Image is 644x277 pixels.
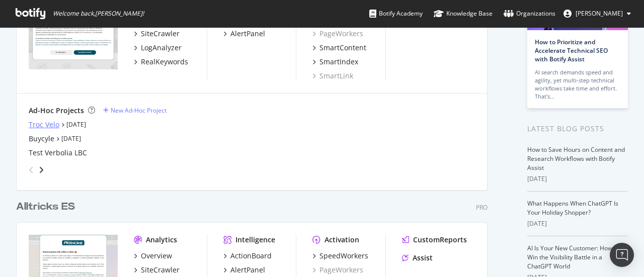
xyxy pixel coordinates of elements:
[325,235,359,245] div: Activation
[141,29,180,39] div: SiteCrawler
[29,134,54,144] a: Buycyle
[527,123,628,134] div: Latest Blog Posts
[66,120,86,129] a: [DATE]
[141,57,188,67] div: RealKeywords
[223,251,272,261] a: ActionBoard
[223,29,265,39] a: AlertPanel
[38,165,45,175] div: angle-right
[319,251,368,261] div: SpeedWorkers
[16,200,75,214] div: Alltricks ES
[535,38,608,63] a: How to Prioritize and Accelerate Technical SEO with Botify Assist
[527,174,628,183] div: [DATE]
[434,9,493,19] div: Knowledge Base
[230,265,265,275] div: AlertPanel
[134,57,188,67] a: RealKeywords
[134,265,180,275] a: SiteCrawler
[413,235,467,245] div: CustomReports
[476,203,488,212] div: Pro
[535,68,620,101] div: AI search demands speed and agility, yet multi-step technical workflows take time and effort. Tha...
[16,200,79,214] a: Alltricks ES
[319,43,366,53] div: SmartContent
[576,9,623,18] span: Antonin Anger
[413,253,433,263] div: Assist
[61,134,81,143] a: [DATE]
[527,199,618,217] a: What Happens When ChatGPT Is Your Holiday Shopper?
[527,244,619,270] a: AI Is Your New Customer: How to Win the Visibility Battle in a ChatGPT World
[312,29,363,39] a: PageWorkers
[25,162,38,178] div: angle-left
[312,71,353,81] a: SmartLink
[504,9,555,19] div: Organizations
[402,235,467,245] a: CustomReports
[230,29,265,39] div: AlertPanel
[29,148,87,158] a: Test Verbolia LBC
[141,251,172,261] div: Overview
[111,106,167,115] div: New Ad-Hoc Project
[555,6,639,22] button: [PERSON_NAME]
[402,253,433,263] a: Assist
[527,219,628,228] div: [DATE]
[527,145,625,172] a: How to Save Hours on Content and Research Workflows with Botify Assist
[134,43,182,53] a: LogAnalyzer
[141,265,180,275] div: SiteCrawler
[223,265,265,275] a: AlertPanel
[29,120,59,130] a: Troc Velo
[312,251,368,261] a: SpeedWorkers
[141,43,182,53] div: LogAnalyzer
[146,235,177,245] div: Analytics
[319,57,358,67] div: SmartIndex
[230,251,272,261] div: ActionBoard
[312,43,366,53] a: SmartContent
[29,106,84,116] div: Ad-Hoc Projects
[610,243,634,267] div: Open Intercom Messenger
[53,10,144,18] span: Welcome back, [PERSON_NAME] !
[103,106,167,115] a: New Ad-Hoc Project
[134,29,180,39] a: SiteCrawler
[134,251,172,261] a: Overview
[235,235,275,245] div: Intelligence
[312,57,358,67] a: SmartIndex
[369,9,423,19] div: Botify Academy
[312,265,363,275] a: PageWorkers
